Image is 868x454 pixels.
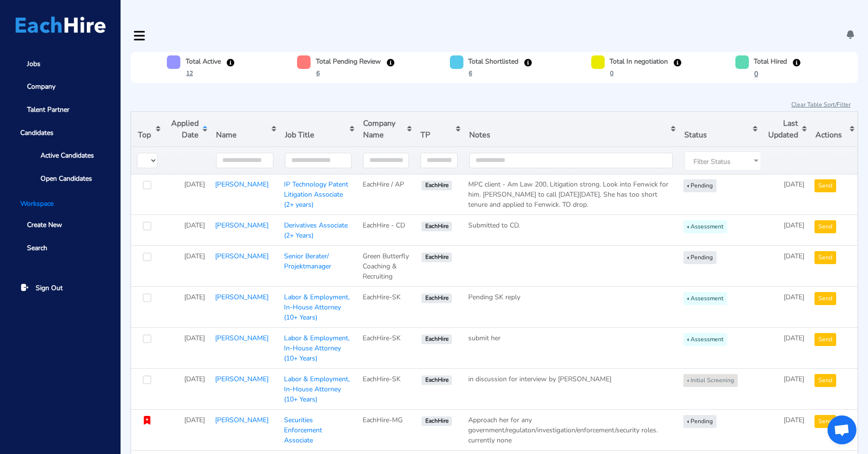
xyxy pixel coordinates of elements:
[184,334,205,343] span: [DATE]
[421,222,452,231] span: EachHire
[814,179,836,192] button: Send
[27,169,107,188] a: Open Candidates
[683,179,716,192] button: Pending
[284,334,350,363] a: Labor & Employment, In-House Attorney (10+ Years)
[316,57,381,66] h6: Total Pending Review
[683,251,716,264] button: Pending
[215,221,269,230] a: [PERSON_NAME]
[468,221,520,230] span: Submitted to CD.
[14,215,107,235] a: Create New
[363,252,409,281] span: Green Butterfly Coaching & Recruiting
[27,105,69,115] span: Talent Partner
[27,243,47,253] span: Search
[14,54,107,74] a: Jobs
[468,334,501,343] span: submit her
[421,334,452,344] span: EachHire
[468,57,518,66] h6: Total Shortlisted
[41,150,94,160] span: Active Candidates
[784,374,804,384] span: [DATE]
[827,415,856,444] a: Open chat
[363,334,401,343] span: EachHire-SK
[610,68,614,78] button: 0
[14,123,107,143] span: Candidates
[791,100,851,109] button: Clear Table Sort/Filter
[215,374,269,384] a: [PERSON_NAME]
[316,68,320,78] button: 6
[27,59,41,69] span: Jobs
[683,292,727,305] button: Assessment
[754,68,759,80] button: 0
[814,415,836,428] button: Send
[468,374,611,384] span: in discussion for interview by [PERSON_NAME]
[784,252,804,261] span: [DATE]
[186,69,193,77] u: 12
[284,180,348,209] a: IP Technology Patent Litigation Associate (2+ years)
[683,333,727,346] button: Assessment
[754,69,758,79] u: 0
[27,220,62,230] span: Create New
[784,293,804,302] span: [DATE]
[27,81,55,92] span: Company
[215,180,269,189] a: [PERSON_NAME]
[610,57,668,66] h6: Total In negotiation
[363,374,401,384] span: EachHire-SK
[284,293,350,322] a: Labor & Employment, In-House Attorney (10+ Years)
[215,252,269,261] a: [PERSON_NAME]
[784,221,804,230] span: [DATE]
[186,68,193,78] button: 12
[469,69,472,77] u: 6
[14,77,107,97] a: Company
[363,415,403,425] span: EachHire-MG
[421,181,452,190] span: EachHire
[683,374,737,387] button: Initial Screening
[14,199,107,209] li: Workspace
[814,251,836,264] button: Send
[814,292,836,305] button: Send
[784,334,804,343] span: [DATE]
[468,293,520,302] span: Pending SK reply
[284,415,322,445] a: Securities Enforcement Associate
[784,180,804,189] span: [DATE]
[284,252,331,271] a: Senior Berater/ Projektmanager
[15,16,106,33] img: Logo
[14,100,107,120] a: Talent Partner
[468,415,658,445] span: Approach her for any government/regulaton/investigation/enforcement/security roles. currently none
[184,374,205,384] span: [DATE]
[791,101,851,108] u: Clear Table Sort/Filter
[421,375,452,385] span: EachHire
[184,252,205,261] span: [DATE]
[814,333,836,346] button: Send
[363,180,404,189] span: EachHire / AP
[184,415,205,425] span: [DATE]
[421,253,452,262] span: EachHire
[421,294,452,303] span: EachHire
[215,415,269,425] a: [PERSON_NAME]
[284,221,348,240] a: Derivatives Associate (2+ Years)
[610,69,613,77] u: 0
[186,57,221,66] h6: Total Active
[468,180,668,209] span: MPC client - Am Law 200, Litigation strong. Look into Fenwick for him. [PERSON_NAME] to call [DAT...
[184,180,205,189] span: [DATE]
[184,221,205,230] span: [DATE]
[184,293,205,302] span: [DATE]
[363,221,405,230] span: EachHire - CD
[683,220,727,233] button: Assessment
[814,220,836,233] button: Send
[363,293,401,302] span: EachHire-SK
[215,334,269,343] a: [PERSON_NAME]
[284,374,350,404] a: Labor & Employment, In-House Attorney (10+ Years)
[683,415,716,428] button: Pending
[215,293,269,302] a: [PERSON_NAME]
[27,146,107,165] a: Active Candidates
[784,415,804,425] span: [DATE]
[421,416,452,426] span: EachHire
[316,69,320,77] u: 6
[468,68,473,78] button: 6
[693,157,731,167] span: Filter Status
[41,174,92,184] span: Open Candidates
[14,238,107,258] a: Search
[36,283,63,293] span: Sign Out
[814,374,836,387] button: Send
[754,57,787,66] h6: Total Hired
